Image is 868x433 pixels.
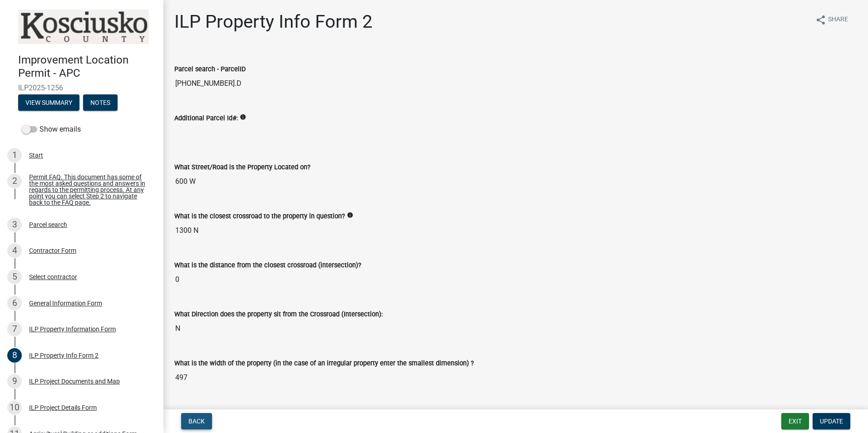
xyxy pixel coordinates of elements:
div: Parcel search [29,221,67,228]
i: share [815,15,826,25]
h1: ILP Property Info Form 2 [174,11,372,33]
label: What is the distance from the closest crossroad (intersection)? [174,262,361,269]
span: Share [828,15,848,25]
i: info [240,114,246,120]
button: Back [181,413,212,429]
div: ILP Project Documents and Map [29,378,120,384]
div: 1 [7,148,22,162]
img: Kosciusko County, Indiana [18,10,149,44]
div: 10 [7,400,22,415]
div: 6 [7,296,22,310]
button: Notes [83,94,118,111]
label: Parcel search - ParcelID [174,66,246,73]
wm-modal-confirm: Summary [18,99,79,107]
div: 3 [7,217,22,232]
div: Select contractor [29,274,77,280]
div: Start [29,152,43,158]
span: Back [188,418,205,425]
button: View Summary [18,94,79,111]
div: ILP Project Details Form [29,404,97,411]
span: Update [820,418,843,425]
button: Exit [781,413,809,429]
label: What Street/Road is the Property Located on? [174,164,311,171]
div: 9 [7,374,22,389]
label: What Direction does the property sit from the Crossroad (Intersection): [174,311,383,318]
div: ILP Property Info Form 2 [29,352,99,359]
button: Update [813,413,850,429]
div: 7 [7,322,22,336]
div: 8 [7,348,22,363]
div: General Information Form [29,300,102,306]
button: shareShare [808,11,855,29]
span: ILP2025-1256 [18,84,145,92]
label: What is the width of the property (in the case of an irregular property enter the smallest dimens... [174,360,474,367]
label: What is the closest crossroad to the property in question? [174,213,345,220]
i: info [347,212,353,218]
div: Permit FAQ. This document has some of the most asked questions and answers in regards to the perm... [29,174,149,206]
div: 5 [7,270,22,284]
wm-modal-confirm: Notes [83,99,118,107]
label: Additional Parcel Id#: [174,115,238,122]
div: 2 [7,174,22,188]
div: ILP Property Information Form [29,326,116,332]
label: Show emails [22,124,81,135]
div: Contractor Form [29,247,76,254]
h4: Improvement Location Permit - APC [18,54,156,80]
div: 4 [7,243,22,258]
